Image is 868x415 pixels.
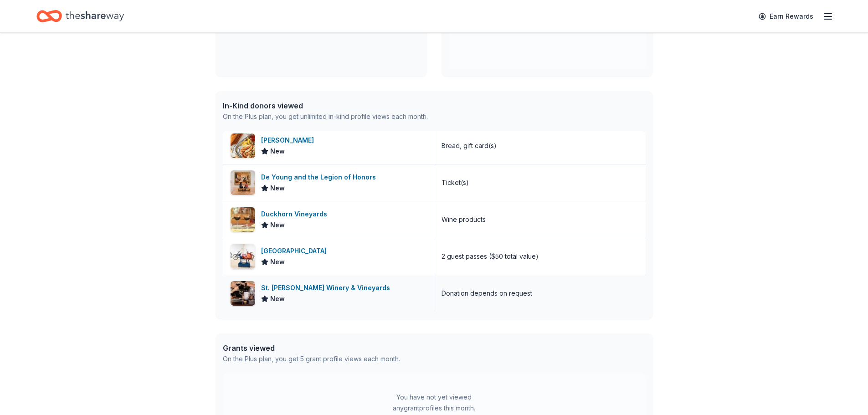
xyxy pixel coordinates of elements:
[442,288,532,299] div: Donation depends on request
[231,244,255,269] img: Image for San Francisco Museum of Modern Art
[231,207,255,232] img: Image for Duckhorn Vineyards
[261,172,380,183] div: De Young and the Legion of Honors
[223,354,400,364] div: On the Plus plan, you get 5 grant profile views each month.
[231,133,255,158] img: Image for Boudin Bakery
[261,209,331,220] div: Duckhorn Vineyards
[270,146,285,157] span: New
[261,135,318,146] div: [PERSON_NAME]
[261,282,394,293] div: St. [PERSON_NAME] Winery & Vineyards
[442,214,486,225] div: Wine products
[377,392,491,414] div: You have not yet viewed any grant profiles this month.
[270,256,285,267] span: New
[270,183,285,194] span: New
[36,5,124,27] a: Home
[442,140,497,151] div: Bread, gift card(s)
[753,8,819,25] a: Earn Rewards
[442,177,469,188] div: Ticket(s)
[223,100,428,111] div: In-Kind donors viewed
[231,281,255,306] img: Image for St. Francis Winery & Vineyards
[231,170,255,195] img: Image for De Young and the Legion of Honors
[270,293,285,304] span: New
[261,246,330,256] div: [GEOGRAPHIC_DATA]
[223,343,400,354] div: Grants viewed
[270,220,285,231] span: New
[442,251,539,262] div: 2 guest passes ($50 total value)
[223,111,428,122] div: On the Plus plan, you get unlimited in-kind profile views each month.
